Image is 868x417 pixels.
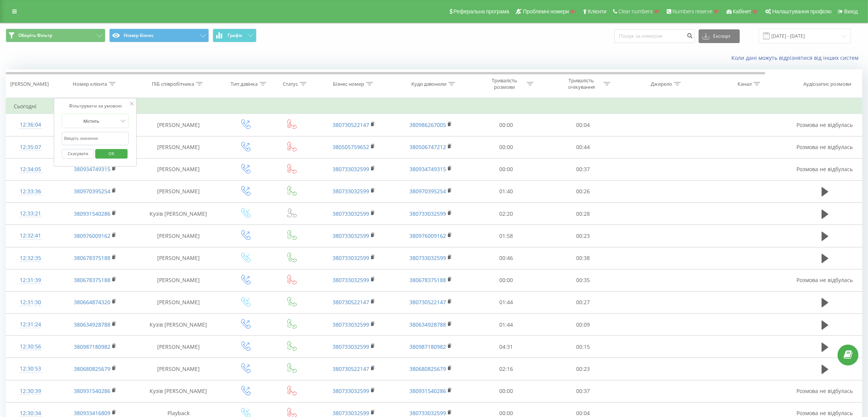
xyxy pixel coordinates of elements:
[409,321,446,328] a: 380634928788
[409,254,446,261] a: 380733032599
[135,358,221,380] td: [PERSON_NAME]
[101,148,122,159] span: OK
[74,321,110,328] a: 380634928788
[651,81,672,87] div: Джерело
[14,317,48,332] div: 12:31:24
[409,343,446,350] a: 380987180982
[152,81,194,87] div: ПІБ співробітника
[333,298,369,306] a: 380730522147
[468,225,545,247] td: 01:58
[74,276,110,284] a: 380678375188
[731,54,862,61] a: Коли дані можуть відрізнятися вiд інших систем
[797,276,853,284] span: Розмова не відбулась
[228,33,242,38] span: Графік
[409,143,446,151] a: 380506747212
[73,81,107,87] div: Номер клієнта
[468,358,545,380] td: 02:16
[409,365,446,372] a: 380680825679
[803,81,851,87] div: Аудіозапис розмови
[545,380,621,402] td: 00:37
[333,188,369,195] a: 380733032599
[74,188,110,195] a: 380970395254
[588,8,607,14] span: Клієнти
[14,295,48,310] div: 12:31:30
[74,232,110,239] a: 380976009162
[468,158,545,180] td: 00:00
[545,336,621,358] td: 00:15
[523,8,569,14] span: Проблемні номери
[62,102,129,110] div: Фільтрувати за умовою
[699,29,740,43] button: Експорт
[409,188,446,195] a: 380970395254
[618,8,653,14] span: Clear numbers
[545,158,621,180] td: 00:37
[14,361,48,376] div: 12:30:53
[468,380,545,402] td: 00:00
[333,81,364,87] div: Бізнес номер
[14,117,48,132] div: 12:36:04
[333,365,369,372] a: 380730522147
[14,228,48,243] div: 12:32:41
[411,81,446,87] div: Куди дзвонили
[333,210,369,217] a: 380733032599
[737,81,752,87] div: Канал
[333,343,369,350] a: 380733032599
[14,184,48,199] div: 12:33:36
[283,81,298,87] div: Статус
[135,136,221,158] td: [PERSON_NAME]
[135,158,221,180] td: [PERSON_NAME]
[614,29,695,43] input: Пошук за номером
[62,149,94,159] button: Скасувати
[135,269,221,291] td: [PERSON_NAME]
[468,336,545,358] td: 04:31
[797,165,853,173] span: Розмова не відбулась
[484,77,525,90] div: Тривалість розмови
[545,269,621,291] td: 00:35
[468,247,545,269] td: 00:46
[74,343,110,350] a: 380987180982
[333,321,369,328] a: 380733032599
[135,336,221,358] td: [PERSON_NAME]
[135,114,221,136] td: [PERSON_NAME]
[135,291,221,313] td: [PERSON_NAME]
[545,314,621,336] td: 00:09
[10,81,49,87] div: [PERSON_NAME]
[409,210,446,217] a: 380733032599
[74,365,110,372] a: 380680825679
[468,314,545,336] td: 01:44
[109,29,209,42] button: Номер бізнес
[135,180,221,202] td: [PERSON_NAME]
[409,165,446,173] a: 380934749315
[74,210,110,217] a: 380931540286
[468,269,545,291] td: 00:00
[545,114,621,136] td: 00:04
[545,247,621,269] td: 00:38
[333,409,369,417] a: 380733032599
[14,339,48,354] div: 12:30:56
[14,206,48,221] div: 12:33:21
[74,298,110,306] a: 380664874320
[545,291,621,313] td: 00:27
[74,387,110,395] a: 380931540286
[545,225,621,247] td: 00:23
[409,276,446,284] a: 380678375188
[797,121,853,128] span: Розмова не відбулась
[74,254,110,261] a: 380678375188
[409,298,446,306] a: 380730522147
[333,121,369,128] a: 380730522147
[135,380,221,402] td: Кузів [PERSON_NAME]
[333,387,369,395] a: 380733032599
[797,409,853,417] span: Розмова не відбулась
[135,247,221,269] td: [PERSON_NAME]
[797,143,853,151] span: Розмова не відбулась
[18,32,52,38] span: Оберіть Фільтр
[14,273,48,288] div: 12:31:39
[74,165,110,173] a: 380934749315
[333,254,369,261] a: 380733032599
[74,409,110,417] a: 380933416809
[333,232,369,239] a: 380733032599
[135,225,221,247] td: [PERSON_NAME]
[672,8,712,14] span: Numbers reserve
[844,8,858,14] span: Вихід
[14,140,48,155] div: 12:35:07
